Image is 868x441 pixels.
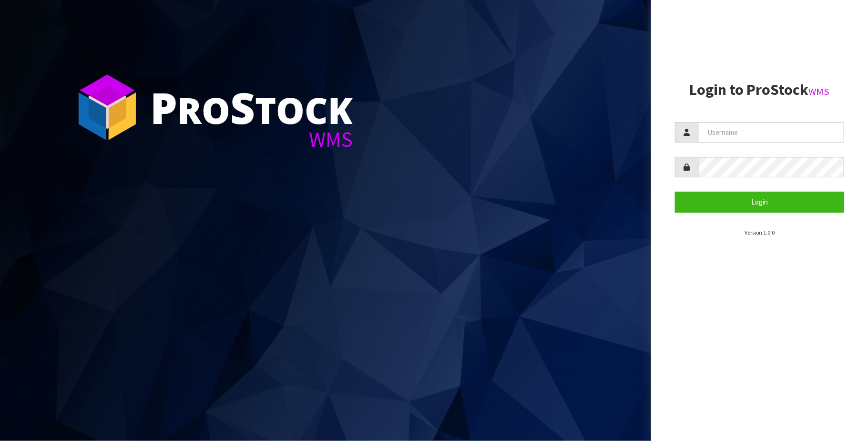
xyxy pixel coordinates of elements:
[675,82,844,98] h2: Login to ProStock
[71,72,143,143] img: ProStock Cube
[230,78,255,136] span: S
[150,129,353,150] div: WMS
[150,78,177,136] span: P
[699,122,844,143] input: Username
[808,85,829,98] small: WMS
[675,192,844,212] button: Login
[745,229,775,236] small: Version 1.0.0
[150,86,353,129] div: ro tock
